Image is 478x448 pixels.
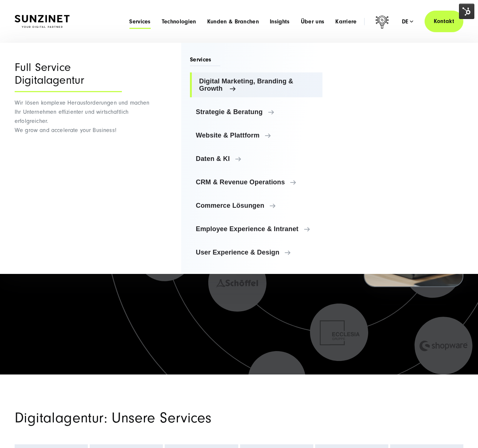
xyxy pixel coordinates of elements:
[196,108,317,116] span: Strategie & Beratung
[190,197,322,214] a: Commerce Lösungen
[270,18,290,25] a: Insights
[190,56,220,66] span: Services
[207,18,259,25] a: Kunden & Branchen
[196,202,317,209] span: Commerce Lösungen
[190,72,322,97] a: Digital Marketing, Branding & Growth
[190,244,322,261] a: User Experience & Design
[301,18,325,25] a: Über uns
[162,18,196,25] a: Technologien
[15,99,150,133] span: Wir lösen komplexe Herausforderungen und machen Ihr Unternehmen effizienter und wirtschaftlich er...
[196,225,317,233] span: Employee Experience & Intranet
[196,249,317,256] span: User Experience & Design
[196,132,317,139] span: Website & Plattform
[190,220,322,238] a: Employee Experience & Intranet
[196,178,317,186] span: CRM & Revenue Operations
[190,150,322,167] a: Daten & KI
[129,18,151,25] a: Services
[196,155,317,162] span: Daten & KI
[15,411,362,425] h2: Digitalagentur: Unsere Services
[335,18,357,25] a: Karriere
[190,173,322,191] a: CRM & Revenue Operations
[459,4,474,19] img: HubSpot Tools-Menüschalter
[15,61,122,92] div: Full Service Digitalagentur
[15,15,70,28] img: SUNZINET Full Service Digital Agentur
[190,103,322,121] a: Strategie & Beratung
[402,18,414,25] div: de
[190,127,322,144] a: Website & Plattform
[199,78,317,92] span: Digital Marketing, Branding & Growth
[425,11,463,32] a: Kontakt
